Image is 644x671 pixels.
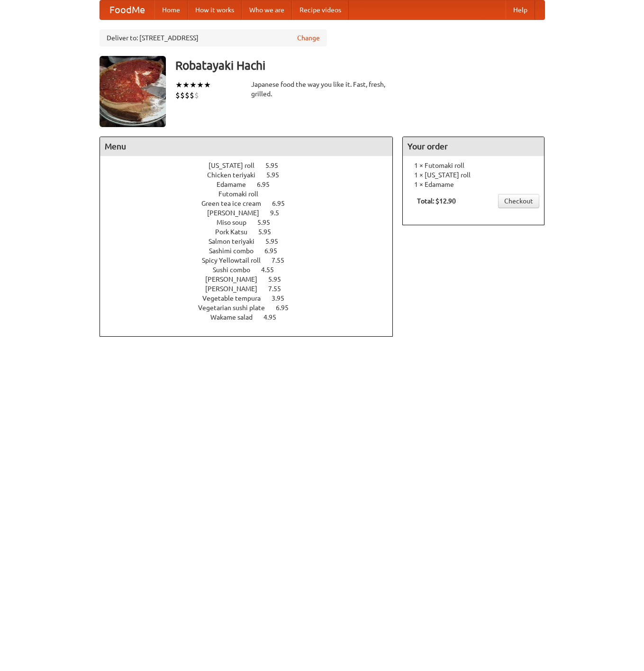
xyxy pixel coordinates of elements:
[209,238,264,245] span: Salmon teriyaki
[198,304,306,312] a: Vegetarian sushi plate 6.95
[265,162,288,169] span: 5.95
[264,247,287,255] span: 6.95
[209,162,264,169] span: [US_STATE] roll
[207,171,265,179] span: Chicken teriyaki
[175,80,182,90] li: ★
[213,266,291,274] a: Sushi combo 4.55
[215,228,289,236] a: Pork Katsu 5.95
[263,313,286,321] span: 4.95
[217,219,256,226] span: Miso soup
[154,0,188,19] a: Home
[197,80,204,90] li: ★
[175,56,545,75] h3: Robatayaki Hachi
[205,276,299,283] a: [PERSON_NAME] 5.95
[266,171,289,179] span: 5.95
[215,228,257,236] span: Pork Katsu
[202,257,270,264] span: Spicy Yellowtail roll
[272,200,294,207] span: 6.95
[185,90,190,101] li: $
[417,197,456,205] b: Total: $12.90
[268,285,290,293] span: 7.55
[213,266,260,274] span: Sushi combo
[257,219,280,226] span: 5.95
[198,304,274,312] span: Vegetarian sushi plate
[258,228,281,236] span: 5.95
[217,181,255,188] span: Edamame
[202,294,270,302] span: Vegetable tempura
[201,200,271,207] span: Green tea ice cream
[408,161,539,170] li: 1 × Futomaki roll
[204,80,211,90] li: ★
[276,304,298,312] span: 6.95
[268,276,290,283] span: 5.95
[188,0,242,19] a: How it works
[190,90,194,101] li: $
[218,190,285,198] a: Futomaki roll
[403,137,544,156] h4: Your order
[209,162,296,169] a: [US_STATE] roll 5.95
[207,209,297,217] a: [PERSON_NAME] 9.5
[180,90,185,101] li: $
[100,137,393,156] h4: Menu
[205,285,267,293] span: [PERSON_NAME]
[217,219,288,226] a: Miso soup 5.95
[201,200,302,207] a: Green tea ice cream 6.95
[194,90,199,101] li: $
[265,238,288,245] span: 5.95
[205,276,267,283] span: [PERSON_NAME]
[175,90,180,101] li: $
[202,294,302,302] a: Vegetable tempura 3.95
[506,0,535,19] a: Help
[182,80,190,90] li: ★
[272,257,294,264] span: 7.55
[100,29,327,46] div: Deliver to: [STREET_ADDRESS]
[297,33,320,43] a: Change
[242,0,292,19] a: Who we are
[205,285,299,293] a: [PERSON_NAME] 7.55
[272,294,294,302] span: 3.95
[217,181,287,188] a: Edamame 6.95
[257,181,279,188] span: 6.95
[261,266,283,274] span: 4.55
[292,0,349,19] a: Recipe videos
[207,209,269,217] span: [PERSON_NAME]
[251,80,393,99] div: Japanese food the way you like it. Fast, fresh, grilled.
[408,180,539,189] li: 1 × Edamame
[270,209,289,217] span: 9.5
[209,247,263,255] span: Sashimi combo
[408,170,539,180] li: 1 × [US_STATE] roll
[202,257,302,264] a: Spicy Yellowtail roll 7.55
[190,80,197,90] li: ★
[209,238,296,245] a: Salmon teriyaki 5.95
[100,56,166,127] img: angular.jpg
[209,247,295,255] a: Sashimi combo 6.95
[498,194,539,208] a: Checkout
[207,171,297,179] a: Chicken teriyaki 5.95
[210,313,262,321] span: Wakame salad
[100,0,154,19] a: FoodMe
[210,313,294,321] a: Wakame salad 4.95
[218,190,268,198] span: Futomaki roll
